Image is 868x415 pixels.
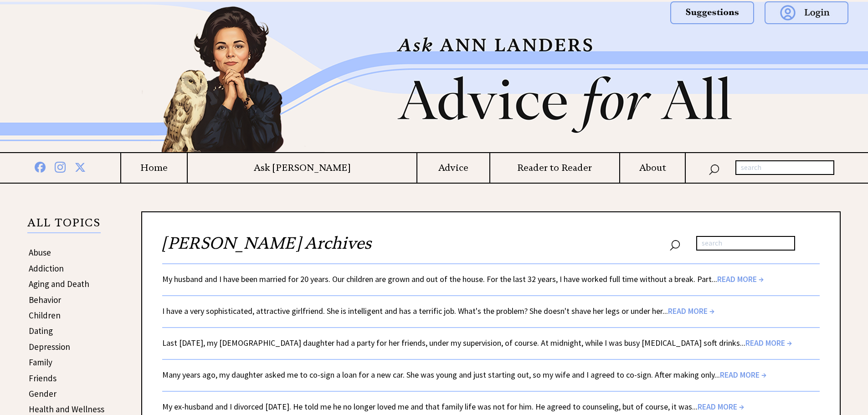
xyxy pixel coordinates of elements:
a: About [620,162,685,174]
a: Reader to Reader [490,162,620,174]
a: Addiction [29,263,64,274]
span: READ MORE → [668,306,714,316]
a: My husband and I have been married for 20 years. Our children are grown and out of the house. For... [162,274,764,284]
a: Aging and Death [29,278,89,289]
img: search_nav.png [669,238,680,251]
a: Advice [417,162,489,174]
a: Last [DATE], my [DEMOGRAPHIC_DATA] daughter had a party for her friends, under my supervision, of... [162,338,792,348]
span: READ MORE → [745,338,792,348]
a: Abuse [29,247,51,258]
a: Friends [29,373,56,384]
a: Behavior [29,294,61,305]
img: header2b_v1.png [106,2,762,152]
img: suggestions.png [670,1,754,24]
a: Gender [29,388,56,399]
a: My ex-husband and I divorced [DATE]. He told me he no longer loved me and that family life was no... [162,401,744,412]
img: right_new2.png [762,2,767,152]
img: x%20blue.png [75,160,86,173]
span: READ MORE → [717,274,764,284]
a: Health and Wellness [29,404,104,415]
img: search_nav.png [709,162,719,175]
a: Ask [PERSON_NAME] [188,162,416,174]
h2: [PERSON_NAME] Archives [162,232,820,263]
input: search [696,236,795,251]
a: Dating [29,325,53,336]
a: I have a very sophisticated, attractive girlfriend. She is intelligent and has a terrific job. Wh... [162,306,714,316]
a: Home [121,162,187,174]
img: facebook%20blue.png [35,160,46,173]
span: READ MORE → [720,369,766,380]
a: Many years ago, my daughter asked me to co-sign a loan for a new car. She was young and just star... [162,369,766,380]
a: Depression [29,341,70,352]
img: login.png [765,1,848,24]
a: Family [29,357,52,368]
input: search [735,160,834,175]
p: ALL TOPICS [27,218,101,233]
img: instagram%20blue.png [55,160,66,173]
a: Children [29,310,61,321]
span: READ MORE → [698,401,744,412]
